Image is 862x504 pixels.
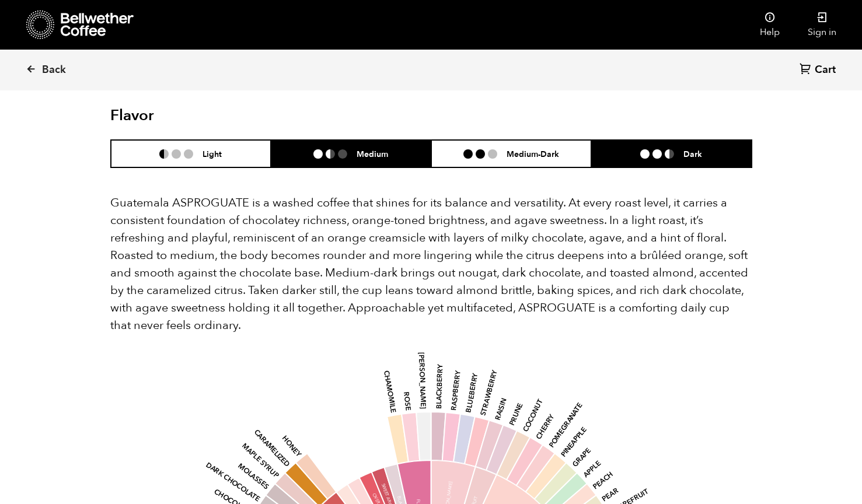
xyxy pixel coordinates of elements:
[507,149,559,159] h6: Medium-Dark
[110,194,752,334] p: Guatemala ASPROGUATE is a washed coffee that shines for its balance and versatility. At every roa...
[110,107,324,125] h2: Flavor
[815,63,836,77] span: Cart
[683,149,702,159] h6: Dark
[42,63,66,77] span: Back
[203,149,222,159] h6: Light
[357,149,388,159] h6: Medium
[800,62,839,78] a: Cart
